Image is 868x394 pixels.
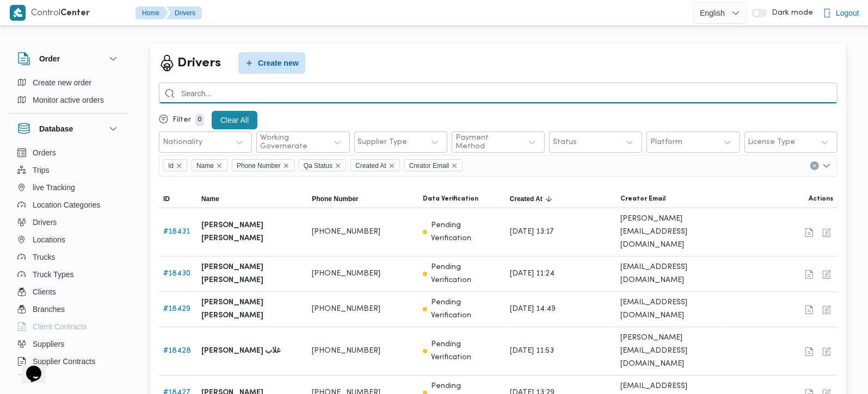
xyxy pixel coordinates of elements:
span: Create new order [33,76,91,89]
span: [PHONE_NUMBER] [312,345,380,358]
span: Name [201,195,219,203]
button: Created AtSorted in descending order [506,190,616,208]
svg: Sorted in descending order [545,195,553,203]
button: Remove Qa Status from selection in this group [335,162,341,169]
span: Creator Email [620,195,666,203]
span: Monitor active orders [33,93,104,107]
iframe: chat widget [11,351,46,383]
button: Drivers [13,214,124,231]
a: #18428 [163,347,191,354]
h3: Database [39,122,73,135]
div: Database [9,144,128,379]
div: Nationality [163,138,202,147]
button: Suppliers [13,335,124,353]
span: [DATE] 13:17 [510,226,554,239]
div: Status [553,138,577,147]
span: live Tracking [33,181,75,194]
h2: Drivers [177,54,221,73]
p: Pending Verification [432,261,501,287]
button: Truck Types [13,266,124,283]
div: License Type [748,138,796,147]
span: Data Verification [423,195,478,203]
span: Client Contracts [33,320,87,333]
a: #18430 [163,270,190,277]
span: Locations [33,233,65,246]
button: Clear input [810,161,819,170]
button: Branches [13,301,124,318]
div: Supplier Type [358,138,408,147]
b: [PERSON_NAME] [PERSON_NAME] [201,261,303,287]
div: Platform [650,138,682,147]
span: Trips [33,164,50,177]
p: Pending Verification [432,338,501,364]
span: Dark mode [767,9,813,17]
button: Clear All [212,111,257,129]
span: [EMAIL_ADDRESS][DOMAIN_NAME] [620,261,722,287]
span: Id [163,159,187,171]
span: Name [192,159,227,171]
span: Created At; Sorted in descending order [510,195,543,203]
p: Pending Verification [432,219,501,245]
button: ID [159,190,197,208]
span: Name [196,160,214,172]
b: Center [60,9,90,17]
button: Phone Number [307,190,418,208]
span: Trucks [33,251,55,264]
p: Pending Verification [432,296,501,322]
button: Devices [13,370,124,387]
h3: Order [39,52,60,65]
span: [DATE] 11:53 [510,345,554,358]
button: Logout [818,2,864,24]
button: Order [17,52,120,65]
span: Branches [33,303,65,316]
span: Phone Number [237,160,281,172]
span: [PHONE_NUMBER] [312,267,380,280]
span: [DATE] 14:49 [510,303,556,316]
button: Remove Created At from selection in this group [389,162,395,169]
span: [EMAIL_ADDRESS][DOMAIN_NAME] [620,296,722,322]
button: Remove Creator Email from selection in this group [451,162,458,169]
button: Clients [13,283,124,301]
button: Drivers [166,7,202,20]
span: Created At [355,160,386,172]
a: #18431 [163,228,190,235]
span: Id [168,160,174,172]
button: Remove Id from selection in this group [176,162,182,169]
button: live Tracking [13,179,124,196]
span: [PERSON_NAME][EMAIL_ADDRESS][DOMAIN_NAME] [620,332,722,371]
span: Clients [33,285,56,298]
span: Created At [350,159,400,171]
span: Orders [33,146,56,159]
button: Home [136,7,168,20]
div: Working Governerate [260,134,322,151]
button: Remove Name from selection in this group [216,162,223,169]
span: Phone Number [232,159,294,171]
img: X8yXhbKr1z7QwAAAABJRU5ErkJggg== [10,5,26,21]
button: Orders [13,144,124,161]
span: Logout [836,7,859,20]
span: Suppliers [33,337,64,351]
span: Drivers [33,216,57,229]
span: [PERSON_NAME][EMAIL_ADDRESS][DOMAIN_NAME] [620,212,722,252]
button: Open list of options [822,161,831,170]
span: Creator Email [409,160,449,172]
button: Name [197,190,307,208]
b: [PERSON_NAME] غلاب [201,345,280,358]
input: Search... [159,83,838,104]
button: Supplier Contracts [13,353,124,370]
button: Trucks [13,248,124,266]
p: Filter [173,116,191,124]
span: [PHONE_NUMBER] [312,226,380,239]
span: [DATE] 11:24 [510,267,555,280]
span: Create new [258,57,299,70]
span: Truck Types [33,268,73,281]
b: [PERSON_NAME] [PERSON_NAME] [201,296,303,322]
div: Payment Method [455,134,517,151]
div: Order [9,74,128,113]
a: #18429 [163,305,190,312]
span: [PHONE_NUMBER] [312,303,380,316]
button: Create new order [13,74,124,91]
button: Client Contracts [13,318,124,335]
span: Phone Number [312,195,358,203]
